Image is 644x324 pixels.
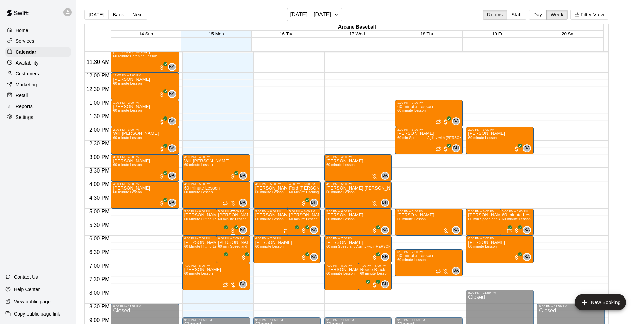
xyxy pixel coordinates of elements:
[16,114,33,121] p: Settings
[88,222,111,228] span: 5:30 PM
[113,109,142,112] span: 60 minute Lesson
[397,217,426,221] span: 60 minute Lesson
[5,69,71,79] a: Customers
[184,245,262,248] span: 60 Minute Hitting Lesson with [PERSON_NAME]
[171,90,176,98] span: Bryan Anderson
[184,155,248,159] div: 3:00 PM – 4:00 PM
[14,286,40,293] p: Help Center
[16,27,29,34] p: Home
[184,190,213,194] span: 60 minute Lesson
[16,81,37,88] p: Marketing
[88,236,111,241] span: 6:00 PM
[361,282,368,288] span: All customers have paid
[88,168,111,174] span: 3:30 PM
[381,253,389,261] div: Bailey Hodges
[168,172,176,180] div: Bryan Anderson
[253,181,311,209] div: 4:00 PM – 5:00 PM: Kevin Richbourg
[16,70,39,77] p: Customers
[111,73,179,100] div: 12:00 PM – 1:00 PM: 60 minute Lesson
[5,79,71,90] a: Marketing
[310,226,318,234] div: Bryan Anderson
[255,182,309,186] div: 4:00 PM – 5:00 PM
[524,254,530,260] span: BA
[113,182,177,186] div: 4:00 PM – 5:00 PM
[468,237,532,240] div: 6:00 PM – 7:00 PM
[575,294,626,310] button: add
[326,272,355,275] span: 60 minute Lesson
[171,172,176,180] span: Bryan Anderson
[310,253,318,261] div: Bryan Anderson
[242,226,247,234] span: Bryan Anderson
[289,217,317,221] span: 60 minute Lesson
[113,136,142,140] span: 60 minute Lesson
[111,46,179,73] div: 11:00 AM – 12:00 PM: Sam Reilman
[88,317,111,323] span: 9:00 PM
[171,63,176,71] span: Bryan Anderson
[311,254,317,260] span: BA
[452,267,460,275] div: Bryan Anderson
[5,58,71,68] a: Availability
[16,103,33,110] p: Reports
[381,172,389,180] div: Bryan Anderson
[526,253,531,261] span: Bryan Anderson
[159,91,165,98] span: All customers have paid
[88,209,111,214] span: 5:00 PM
[168,90,176,98] div: Bryan Anderson
[168,117,176,125] div: Bryan Anderson
[455,267,460,275] span: Bryan Anderson
[240,227,246,233] span: BA
[397,101,461,104] div: 1:00 PM – 2:00 PM
[452,226,460,234] div: Bryan Anderson
[397,210,461,213] div: 5:00 PM – 6:00 PM
[240,172,246,179] span: BA
[502,210,532,213] div: 5:00 PM – 6:00 PM
[289,210,319,213] div: 5:00 PM – 6:00 PM
[88,141,111,146] span: 2:30 PM
[255,190,284,194] span: 60 minute Lesson
[468,245,497,248] span: 60 minute Lesson
[169,91,175,97] span: BA
[287,181,321,209] div: 4:00 PM – 5:00 PM: Ford Sparkes
[111,24,603,31] div: Arcane Baseball
[436,269,441,274] span: Recurring event
[384,226,389,234] span: Bryan Anderson
[128,10,147,20] button: Next
[216,236,250,263] div: 6:00 PM – 7:00 PM: 60 min Speed and Agility with Bailey Hodges
[500,209,534,236] div: 5:00 PM – 6:00 PM: 60 minute Lesson
[280,31,294,36] span: 16 Tue
[239,199,247,207] div: Bryan Anderson
[326,318,390,322] div: 9:00 PM – 11:59 PM
[216,209,250,236] div: 5:00 PM – 6:00 PM: Jimmy Eckhardt
[239,226,247,234] div: Bryan Anderson
[436,119,441,125] span: Recurring event
[5,90,71,101] div: Retail
[218,210,248,213] div: 5:00 PM – 6:00 PM
[395,127,463,154] div: 2:00 PM – 3:00 PM: 60 min Speed and Agility with Bailey Hodges
[88,127,111,133] span: 2:00 PM
[5,101,71,111] div: Reports
[436,146,441,152] span: Recurring event
[523,226,531,234] div: Bryan Anderson
[492,31,503,36] span: 19 Fri
[287,8,342,21] button: [DATE] – [DATE]
[88,249,111,255] span: 6:30 PM
[240,281,246,288] span: BA
[159,119,165,125] span: All customers have paid
[326,155,390,159] div: 3:00 PM – 4:00 PM
[5,47,71,57] a: Calendar
[326,210,390,213] div: 5:00 PM – 6:00 PM
[397,128,461,131] div: 2:00 PM – 3:00 PM
[139,31,153,36] button: 14 Sun
[326,190,355,194] span: 60 minute Lesson
[88,304,111,309] span: 8:30 PM
[397,258,426,262] span: 60 minute Lesson
[242,199,247,207] span: Bryan Anderson
[159,173,165,180] span: All customers have paid
[111,181,179,209] div: 4:00 PM – 5:00 PM: Coles Taylor
[239,280,247,288] div: Bryan Anderson
[113,305,177,308] div: 8:30 PM – 11:59 PM
[326,264,380,267] div: 7:00 PM – 8:00 PM
[168,63,176,71] div: Bryan Anderson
